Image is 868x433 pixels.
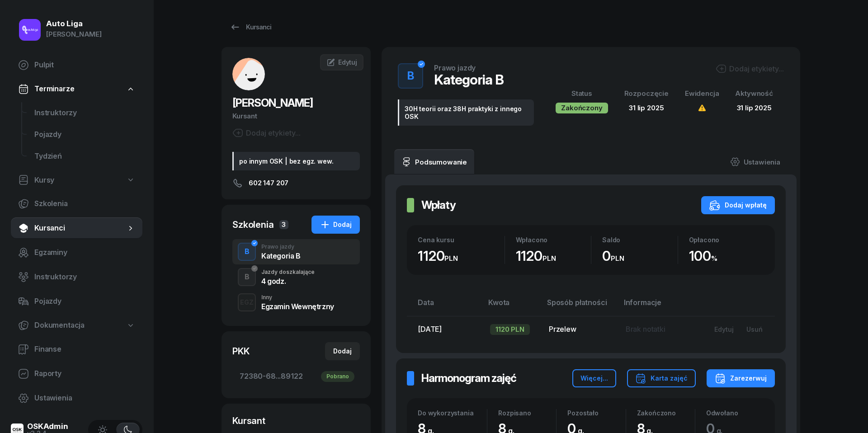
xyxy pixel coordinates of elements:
span: Brak notatki [626,325,665,334]
div: 0 [602,248,678,264]
button: EGZInnyEgzamin Wewnętrzny [232,290,360,315]
a: Kursy [11,170,142,191]
a: Edytuj [320,54,363,71]
button: Więcej... [572,369,616,387]
div: Kategoria B [434,71,504,88]
button: Edytuj [708,322,740,337]
span: Egzaminy [34,247,135,259]
div: Egzamin Wewnętrzny [261,303,334,310]
div: Dodaj [320,219,352,230]
a: Ustawienia [11,387,142,409]
span: Kursy [34,174,54,186]
div: Saldo [602,236,678,244]
small: PLN [611,254,624,263]
div: 1120 PLN [490,324,530,335]
div: [PERSON_NAME] [46,28,102,40]
div: Usuń [746,325,763,333]
div: OSKAdmin [27,423,68,430]
div: Kursant [232,414,360,427]
a: Egzaminy [11,242,142,264]
div: Zarezerwuj [715,373,767,384]
div: Cena kursu [418,236,505,244]
a: Pulpit [11,54,142,76]
div: Dodaj [333,346,352,357]
div: Odwołano [706,409,764,417]
span: Tydzień [34,151,135,162]
div: B [241,244,253,259]
span: 72380-68...89122 [240,371,353,382]
span: Pojazdy [34,129,135,141]
span: Raporty [34,368,135,380]
span: Pojazdy [34,296,135,307]
a: Instruktorzy [27,102,142,124]
a: Finanse [11,339,142,360]
small: % [711,254,717,263]
a: Pojazdy [11,291,142,312]
div: Kursant [232,110,360,122]
div: Do wykorzystania [418,409,487,417]
div: Dodaj wpłatę [709,200,767,211]
a: Ustawienia [723,149,788,174]
a: Szkolenia [11,193,142,215]
div: Auto Liga [46,20,102,28]
small: PLN [444,254,458,263]
div: 4 godz. [261,278,315,285]
span: [DATE] [418,325,442,334]
a: 602 147 207 [232,178,360,188]
div: Zakończony [556,103,608,113]
div: Rozpoczęcie [624,88,669,99]
div: Rozpisano [498,409,556,417]
div: Więcej... [580,373,608,384]
div: Karta zajęć [635,373,688,384]
span: Szkolenia [34,198,135,210]
span: Pulpit [34,59,135,71]
h2: Wpłaty [421,198,456,212]
div: Edytuj [714,325,734,333]
div: Prawo jazdy [261,244,301,249]
div: Pobrano [321,371,354,382]
a: Instruktorzy [11,266,142,288]
div: po innym OSK | bez egz. wew. [232,152,360,170]
button: BJazdy doszkalające4 godz. [232,264,360,290]
div: Inny [261,295,334,300]
div: Opłacono [689,236,764,244]
span: 602 147 207 [249,178,288,188]
button: Karta zajęć [627,369,696,387]
span: [PERSON_NAME] [232,96,313,109]
a: Kursanci [11,217,142,239]
th: Informacje [618,297,701,316]
span: Ustawienia [34,392,135,404]
a: Tydzień [27,146,142,167]
button: B [398,63,423,89]
th: Kwota [483,297,542,316]
div: Status [556,88,608,99]
div: Jazdy doszkalające [261,269,315,275]
button: B [238,243,256,261]
div: 31 lip 2025 [735,102,773,114]
div: Dodaj etykiety... [716,63,784,74]
div: Ewidencja [685,88,719,99]
div: 1120 [418,248,505,264]
span: 3 [279,220,288,229]
span: Instruktorzy [34,107,135,119]
th: Data [407,297,483,316]
div: 1120 [516,248,591,264]
div: Kursanci [230,22,271,33]
small: PLN [542,254,556,263]
div: Zakończono [637,409,695,417]
button: Dodaj etykiety... [232,127,301,138]
a: Kursanci [222,18,279,36]
button: Dodaj [325,342,360,360]
button: Dodaj wpłatę [701,196,775,214]
a: Dokumentacja [11,315,142,336]
div: B [404,67,418,85]
div: Prawo jazdy [434,64,476,71]
div: Aktywność [735,88,773,99]
div: PKK [232,345,250,358]
div: Kategoria B [261,252,301,259]
button: Usuń [740,322,769,337]
div: Pozostało [567,409,625,417]
span: 31 lip 2025 [629,104,664,112]
a: Pojazdy [27,124,142,146]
